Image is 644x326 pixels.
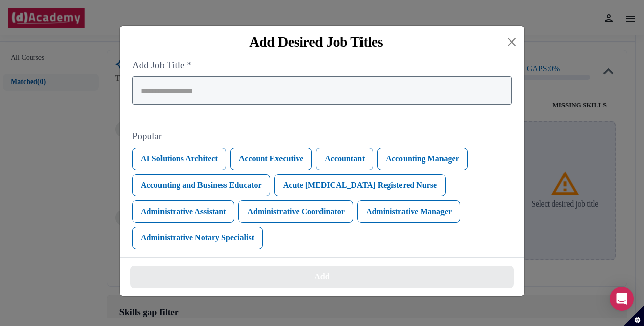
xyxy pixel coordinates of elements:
button: Administrative Assistant [132,200,234,223]
button: Accounting Manager [377,148,467,170]
label: Popular [132,129,512,144]
button: Account Executive [230,148,312,170]
button: Accountant [316,148,373,170]
button: Add [130,266,514,288]
div: Open Intercom Messenger [610,287,634,311]
button: Acute [MEDICAL_DATA] Registered Nurse [274,174,446,196]
button: AI Solutions Architect [132,148,226,170]
button: Administrative Coordinator [238,200,353,223]
button: Accounting and Business Educator [132,174,270,196]
button: Set cookie preferences [624,306,644,326]
div: Add [314,271,329,283]
label: Add Job Title * [132,58,512,73]
button: Administrative Manager [357,200,460,223]
button: Administrative Notary Specialist [132,227,263,249]
div: Add Desired Job Titles [128,34,504,50]
button: Close [504,34,520,50]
